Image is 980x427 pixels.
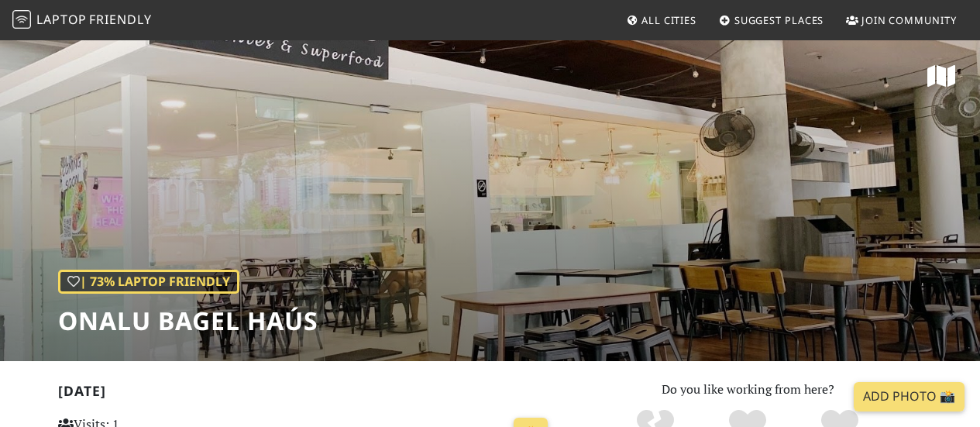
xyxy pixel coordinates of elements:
[36,11,87,28] span: Laptop
[734,13,824,27] span: Suggest Places
[12,10,31,29] img: LaptopFriendly
[861,13,957,27] span: Join Community
[641,13,696,27] span: All Cities
[58,270,239,294] div: | 73% Laptop Friendly
[620,6,703,34] a: All Cities
[89,11,151,28] span: Friendly
[713,6,830,34] a: Suggest Places
[12,7,152,34] a: LaptopFriendly LaptopFriendly
[840,6,963,34] a: Join Community
[58,383,555,405] h2: [DATE]
[573,380,923,400] p: Do you like working from here?
[58,306,318,336] h1: ONALU Bagel Haús
[854,382,965,412] a: Add Photo 📸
